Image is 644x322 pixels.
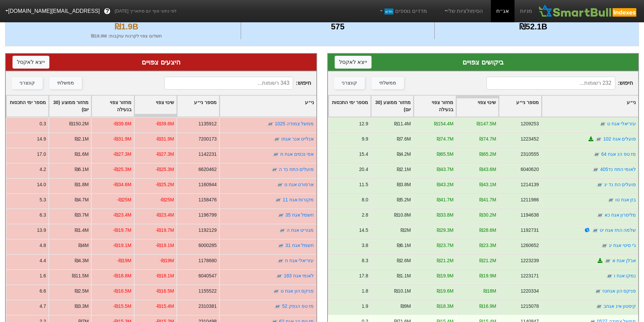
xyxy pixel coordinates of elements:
img: tase link [596,181,603,188]
img: tase link [595,303,602,310]
div: תשלום צפוי לקרנות עוקבות : ₪19.9M [14,33,239,40]
img: tase link [278,242,284,249]
img: tase link [592,166,599,173]
div: 1194638 [520,212,539,219]
div: ₪7.6M [397,135,411,143]
div: Toggle SortBy [499,96,541,117]
div: 1223452 [520,135,539,143]
div: -₪25M [160,196,174,203]
a: עזריאלי אגח ח [285,258,314,263]
button: ייצא לאקסל [13,56,49,69]
div: ₪43.2M [436,181,453,188]
div: ₪65.5M [436,151,453,158]
div: 1192129 [198,227,217,234]
div: 6.6 [40,288,46,295]
img: tase link [592,227,598,234]
div: 6.3 [40,212,46,219]
img: tase link [271,166,278,173]
div: ₪43.1M [479,181,496,188]
div: ₪29.3M [436,227,453,234]
div: ₪4.3M [75,257,89,264]
div: ₪33.8M [436,212,453,219]
div: -₪39.6M [156,120,174,127]
div: ₪11.5M [72,272,89,279]
div: 1214139 [520,181,539,188]
div: 1192731 [520,227,539,234]
div: -₪25.3M [156,166,174,173]
div: -₪25M [117,196,132,203]
div: 1223171 [520,272,539,279]
button: ממשלתי [372,77,404,89]
div: 1209253 [520,120,539,127]
span: חיפוש : [164,77,311,90]
div: -₪25.2M [156,181,174,188]
img: tase link [273,288,280,295]
img: tase link [277,181,283,188]
a: לאומי אגח 183 [284,273,314,278]
div: ₪41.7M [436,196,453,203]
span: לפי נתוני סוף יום מתאריך [DATE] [115,8,176,15]
div: Toggle SortBy [371,96,413,117]
img: tase link [599,121,606,127]
img: tase link [594,288,601,295]
div: ₪5.2M [397,196,411,203]
div: קונצרני [342,79,357,87]
div: ₪43.7M [436,166,453,173]
div: 4.7 [40,303,46,310]
div: -₪34.6M [113,181,131,188]
div: 4.8 [40,242,46,249]
div: 1196799 [198,212,217,219]
div: Toggle SortBy [177,96,219,117]
a: חשמל אגח 35 [285,212,314,218]
img: tase link [601,242,608,249]
img: tase link [277,257,284,264]
div: 6040547 [198,272,217,279]
img: tase link [278,212,284,219]
div: 4.2 [40,166,46,173]
a: שלמה החז אגח יט [599,227,636,233]
div: 1155522 [198,288,217,295]
a: לאומי התח נד405 [600,167,636,172]
div: ₪10.1M [394,288,411,295]
a: אפי נכסים אגח ח [280,151,314,157]
div: ₪2.5M [75,288,89,295]
div: Toggle SortBy [329,96,371,117]
input: 343 רשומות... [164,77,293,90]
div: ₪1.8M [75,181,89,188]
div: ₪150.2M [69,120,89,127]
div: ₪21.2M [479,257,496,264]
div: ₪6.1M [397,242,411,249]
a: עזריאלי אגח ט [607,121,636,126]
div: 6000285 [198,242,217,249]
div: ₪1.9B [14,21,239,33]
a: בזן אגח טו [615,197,636,202]
div: ₪6.1M [75,166,89,173]
div: -₪18.8M [113,272,131,279]
div: ממשלתי [379,79,396,87]
img: SmartBull [538,4,639,18]
div: 1.9 [361,303,368,310]
button: קונצרני [334,77,365,89]
div: -₪15.5M [113,303,131,310]
div: 15.4 [359,151,368,158]
div: קונצרני [20,79,35,87]
div: ממשלתי [57,79,74,87]
div: 1211986 [520,196,539,203]
div: ₪28.6M [479,227,496,234]
div: ₪23.3M [479,242,496,249]
img: tase link [604,257,611,264]
div: 9.9 [361,135,368,143]
div: ₪4.2M [397,151,411,158]
div: -₪16.5M [113,288,131,295]
div: -₪18.1M [156,272,174,279]
div: 5.3 [40,196,46,203]
div: 20.4 [359,166,368,173]
div: ₪19.9M [479,272,496,279]
img: tase link [606,273,613,279]
div: 0.3 [40,120,46,127]
div: 575 [243,21,432,33]
div: Toggle SortBy [135,96,176,117]
span: חיפוש : [486,77,633,90]
div: -₪25.3M [113,166,131,173]
div: 4.4 [40,257,46,264]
